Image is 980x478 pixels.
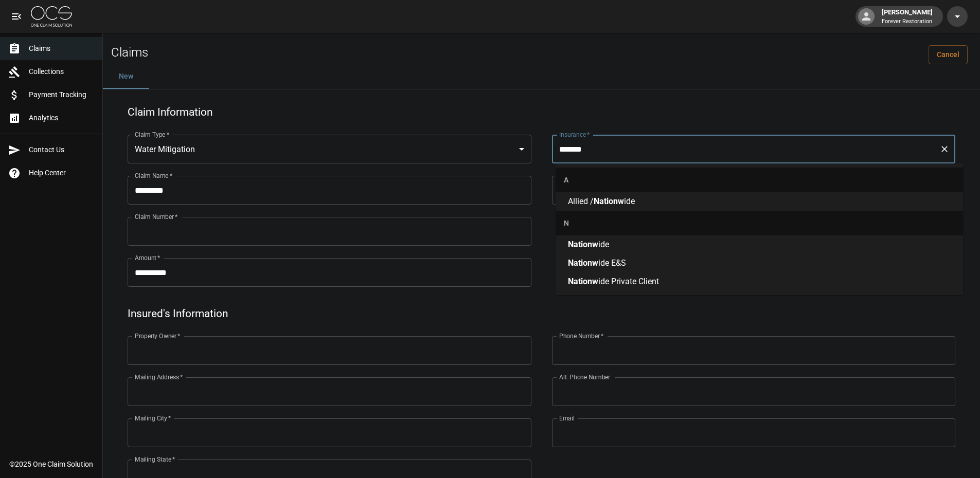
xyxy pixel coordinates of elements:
span: Collections [29,66,94,77]
div: A [556,168,963,192]
span: ide [598,240,609,249]
button: New [103,64,149,89]
span: Claims [29,43,94,54]
label: Phone Number [559,332,603,340]
span: Allied / [568,196,594,206]
span: Analytics [29,113,94,123]
button: Clear [937,142,952,156]
a: Cancel [929,45,968,64]
label: Claim Number [135,212,177,221]
img: ocs-logo-white-transparent.png [31,6,72,27]
label: Mailing Address [135,373,183,381]
label: Mailing City [135,414,171,422]
p: Forever Restoration [882,17,933,26]
label: Alt. Phone Number [559,373,610,381]
label: Mailing State [135,455,175,464]
span: Help Center [29,168,94,178]
span: Nationw [568,258,598,268]
span: Payment Tracking [29,89,94,100]
h2: Claims [111,45,148,60]
label: Amount [135,253,161,262]
span: Nationw [594,196,624,206]
div: N [556,211,963,235]
label: Email [559,414,575,422]
div: dynamic tabs [103,64,980,89]
span: ide [624,196,635,206]
span: Contact Us [29,144,94,155]
label: Insurance [559,130,590,139]
label: Claim Name [135,171,172,180]
span: Nationw [568,277,598,286]
span: ide Private Client [598,277,659,286]
label: Property Owner [135,332,181,340]
div: © 2025 One Claim Solution [9,459,93,469]
div: [PERSON_NAME] [878,7,937,26]
span: ide E&S [598,258,626,268]
button: open drawer [6,6,27,27]
div: Water Mitigation [128,135,531,163]
label: Claim Type [135,130,169,139]
span: Nationw [568,240,598,249]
